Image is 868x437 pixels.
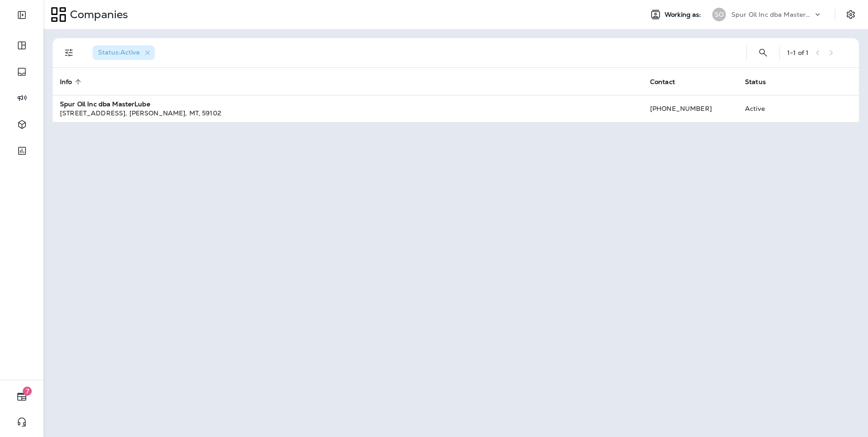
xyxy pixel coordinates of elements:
[745,78,766,86] span: Status
[9,387,35,406] button: 7
[643,95,738,122] td: [PHONE_NUMBER]
[66,8,128,21] p: Companies
[60,78,84,86] span: Info
[60,100,150,108] strong: Spur Oil Inc dba MasterLube
[745,78,778,86] span: Status
[98,48,140,56] span: Status : Active
[754,44,772,62] button: Search Companies
[23,387,32,396] span: 7
[60,78,72,86] span: Info
[650,78,687,86] span: Contact
[738,95,800,122] td: Active
[843,6,859,23] button: Settings
[712,8,726,21] div: SO
[93,45,155,60] div: Status:Active
[60,109,636,118] div: [STREET_ADDRESS] , [PERSON_NAME] , MT , 59102
[60,44,78,62] button: Filters
[650,78,675,86] span: Contact
[9,6,35,24] button: Expand Sidebar
[731,11,813,18] p: Spur Oil Inc dba MasterLube
[665,11,703,19] span: Working as:
[787,49,809,56] div: 1 - 1 of 1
